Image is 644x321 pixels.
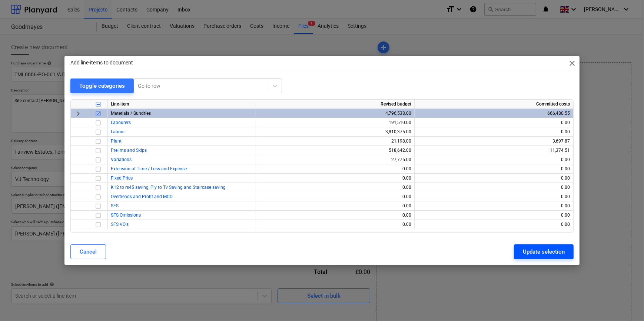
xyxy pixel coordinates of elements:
[259,220,411,229] div: 0.00
[259,155,411,164] div: 27,775.00
[418,220,570,229] div: 0.00
[259,192,411,201] div: 0.00
[259,137,411,146] div: 21,198.00
[70,244,106,259] button: Cancel
[259,127,411,137] div: 3,810,375.00
[418,118,570,127] div: 0.00
[74,109,83,118] span: keyboard_arrow_right
[415,100,573,109] div: Committed costs
[70,78,134,93] button: Toggle categories
[79,81,125,91] div: Toggle categories
[418,137,570,146] div: 3,697.87
[418,192,570,201] div: 0.00
[418,211,570,220] div: 0.00
[259,118,411,127] div: 191,510.00
[111,166,187,171] a: Extension of Time / Loss and Expense
[111,138,122,144] a: Plant
[259,183,411,192] div: 0.00
[111,148,147,153] a: Prelims and Skips
[111,175,133,181] a: Fixed Price
[259,164,411,174] div: 0.00
[418,127,570,137] div: 0.00
[418,174,570,183] div: 0.00
[259,211,411,220] div: 0.00
[259,109,411,118] div: 4,796,538.00
[111,157,132,162] a: Variations
[418,155,570,164] div: 0.00
[111,120,131,125] a: Labourers
[111,129,125,134] a: Labour
[514,244,574,259] button: Update selection
[111,194,173,199] a: Overheads and Profit and MCD
[259,146,411,155] div: 518,642.00
[259,174,411,183] div: 0.00
[256,100,415,109] div: Revised budget
[111,222,129,227] a: SFS VO's
[108,100,256,109] div: Line-item
[418,183,570,192] div: 0.00
[80,247,97,257] div: Cancel
[418,146,570,155] div: 11,374.51
[607,285,644,321] iframe: Chat Widget
[418,164,570,174] div: 0.00
[111,203,119,208] a: SFS
[70,59,133,67] p: Add line-items to document
[259,201,411,211] div: 0.00
[111,111,151,116] span: Materials / Sundries
[418,109,570,118] div: 666,480.55
[111,213,141,218] a: SFS Omissions
[418,201,570,211] div: 0.00
[523,247,565,257] div: Update selection
[111,185,226,190] a: K12 to rs45 saving, Ply to Tv Saving and Staircase saving
[568,59,577,68] span: close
